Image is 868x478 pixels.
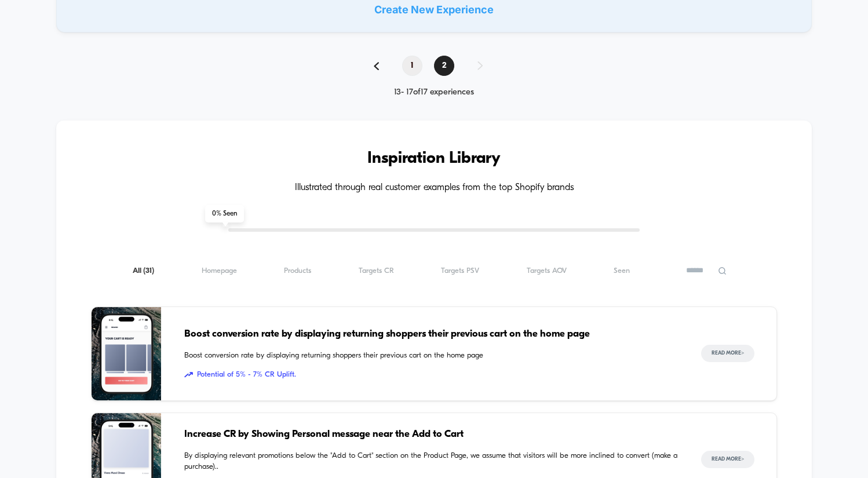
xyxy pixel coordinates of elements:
h3: Inspiration Library [91,149,776,168]
span: 2 [434,56,454,76]
span: Homepage [202,267,237,275]
span: Boost conversion rate by displaying returning shoppers their previous cart on the home page [184,350,677,362]
span: Targets CR [359,267,394,275]
button: Read More> [701,345,754,362]
span: 1 [402,56,422,76]
span: Seen [614,267,630,275]
span: Targets PSV [441,267,479,275]
span: Potential of 5% - 7% CR Uplift. [184,369,677,381]
span: Targets AOV [527,267,567,275]
button: Read More> [701,451,754,468]
span: Products [284,267,311,275]
img: pagination back [374,62,379,70]
img: Boost conversion rate by displaying returning shoppers their previous cart on the home page [92,307,161,400]
div: 13 - 17 of 17 experiences [362,87,506,97]
span: Boost conversion rate by displaying returning shoppers their previous cart on the home page [184,327,677,342]
h4: Illustrated through real customer examples from the top Shopify brands [91,183,776,194]
span: All [133,267,154,275]
span: By displaying relevant promotions below the "Add to Cart" section on the Product Page, we assume ... [184,450,677,473]
span: Increase CR by Showing Personal message near the Add to Cart [184,427,677,442]
span: ( 31 ) [143,267,154,275]
span: 0 % Seen [205,205,244,222]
